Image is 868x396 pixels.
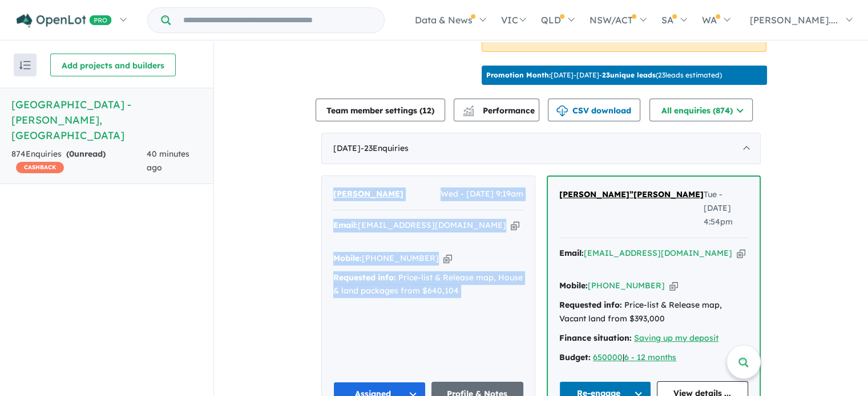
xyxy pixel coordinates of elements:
img: Openlot PRO Logo White [17,14,112,28]
span: [PERSON_NAME]”[PERSON_NAME] [559,189,704,199]
strong: Requested info: [333,272,396,283]
strong: Requested info: [559,300,622,310]
div: Price-list & Release map, Vacant land from $393,000 [559,299,748,326]
div: | [559,351,748,365]
div: [DATE] [321,133,761,165]
p: [DATE] - [DATE] - ( 23 leads estimated) [486,70,722,80]
button: Copy [669,280,678,292]
img: bar-chart.svg [463,109,474,116]
a: 650000 [593,352,623,362]
a: [PHONE_NUMBER] [362,253,439,263]
span: CASHBACK [16,162,64,173]
h5: [GEOGRAPHIC_DATA] - [PERSON_NAME] , [GEOGRAPHIC_DATA] [11,97,202,143]
input: Try estate name, suburb, builder or developer [173,8,382,32]
span: Performance [465,105,535,116]
a: [EMAIL_ADDRESS][DOMAIN_NAME] [358,220,506,230]
img: download icon [556,105,568,117]
a: 6 - 12 months [624,352,676,362]
span: 40 minutes ago [146,149,189,173]
a: [PERSON_NAME] [333,187,403,201]
button: All enquiries (874) [649,99,753,121]
button: Copy [737,247,745,259]
strong: Email: [559,248,584,258]
strong: Budget: [559,352,591,362]
strong: Finance situation: [559,333,632,343]
strong: ( unread) [66,149,106,159]
button: Add projects and builders [50,54,176,76]
span: [PERSON_NAME].... [750,14,838,26]
img: sort.svg [19,61,31,70]
button: Performance [454,99,539,121]
span: Wed - [DATE] 9:19am [441,187,523,201]
a: [PHONE_NUMBER] [588,280,665,291]
strong: Mobile: [559,280,588,291]
span: [PERSON_NAME] [333,189,403,199]
span: 12 [422,105,431,116]
div: 874 Enquir ies [11,148,146,175]
b: 23 unique leads [602,71,656,79]
a: Saving up my deposit [634,333,718,343]
button: CSV download [548,99,640,121]
span: - 23 Enquir ies [361,143,409,153]
b: Promotion Month: [486,71,551,79]
span: 0 [69,149,74,159]
button: Team member settings (12) [316,99,445,121]
a: [EMAIL_ADDRESS][DOMAIN_NAME] [584,248,732,258]
a: [PERSON_NAME]”[PERSON_NAME] [559,188,704,228]
strong: Mobile: [333,253,362,263]
img: line-chart.svg [463,105,474,112]
span: Tue - [DATE] 4:54pm [704,188,748,228]
button: Copy [443,252,452,264]
strong: Email: [333,220,358,230]
button: Copy [511,219,519,231]
div: Price-list & Release map, House & land packages from $640,104 [333,271,523,299]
